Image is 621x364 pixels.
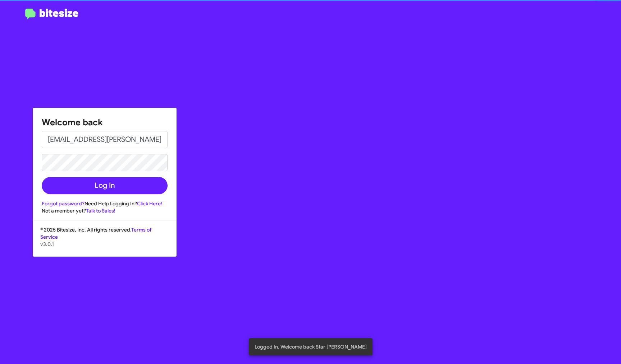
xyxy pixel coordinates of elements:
a: Forgot password? [42,200,85,207]
div: Need Help Logging In? [42,200,168,207]
h1: Welcome back [42,117,168,128]
a: Click Here! [137,200,162,207]
div: © 2025 Bitesize, Inc. All rights reserved. [33,226,176,256]
a: Talk to Sales! [86,207,115,214]
a: Terms of Service [40,227,151,240]
button: Log In [42,177,168,194]
span: Logged In. Welcome back Star [PERSON_NAME] [255,343,367,350]
input: Email address [42,131,168,148]
p: v3.0.1 [40,241,169,248]
div: Not a member yet? [42,207,168,214]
